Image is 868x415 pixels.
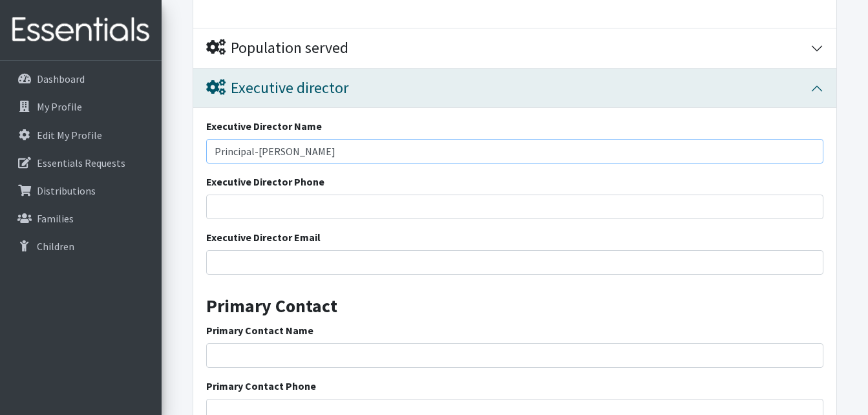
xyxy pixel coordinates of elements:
[5,122,156,148] a: Edit My Profile
[5,150,156,176] a: Essentials Requests
[5,178,156,204] a: Distributions
[206,174,324,189] label: Executive Director Phone
[37,100,82,113] p: My Profile
[206,39,348,58] div: Population served
[37,212,74,225] p: Families
[5,206,156,231] a: Families
[37,72,85,85] p: Dashboard
[37,184,96,197] p: Distributions
[5,94,156,120] a: My Profile
[206,229,321,245] label: Executive Director Email
[5,233,156,259] a: Children
[193,69,836,108] button: Executive director
[206,378,316,394] label: Primary Contact Phone
[206,79,348,98] div: Executive director
[5,8,156,52] img: HumanEssentials
[193,28,836,68] button: Population served
[5,66,156,92] a: Dashboard
[37,129,102,142] p: Edit My Profile
[37,240,74,253] p: Children
[37,156,125,169] p: Essentials Requests
[206,294,337,317] strong: Primary Contact
[206,323,313,338] label: Primary Contact Name
[206,118,322,134] label: Executive Director Name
